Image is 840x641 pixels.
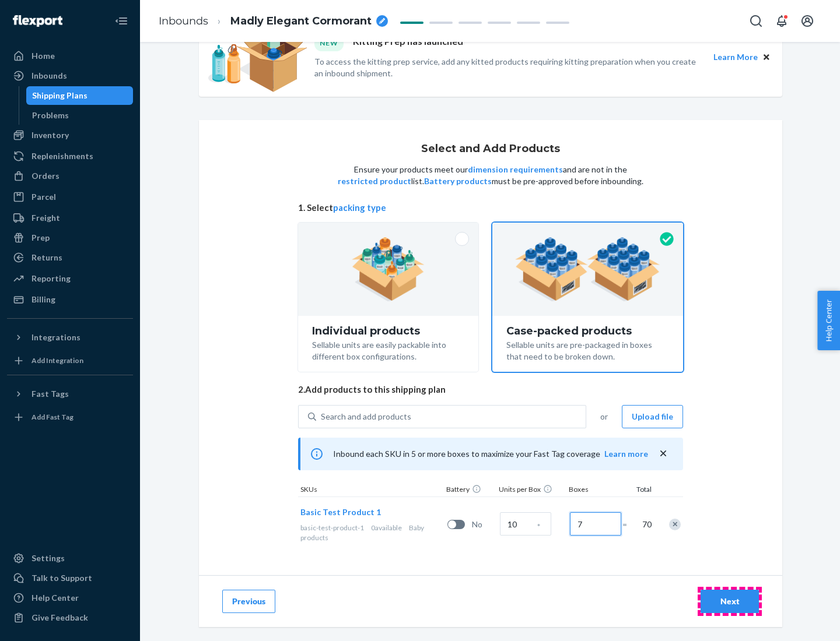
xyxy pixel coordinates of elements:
[496,484,566,496] div: Units per Box
[468,164,563,175] button: dimension requirements
[32,572,92,584] div: Talk to Support
[7,248,133,267] a: Returns
[32,191,56,203] div: Parcel
[625,484,654,496] div: Total
[298,202,683,214] span: 1. Select
[669,519,681,530] div: Remove Item
[32,232,50,244] div: Prep
[701,590,759,613] button: Next
[26,86,134,105] a: Shipping Plans
[7,167,133,185] a: Orders
[230,14,372,29] span: Madly Elegant Cormorant
[337,164,645,187] p: Ensure your products meet our and are not in the list. must be pre-approved before inbounding.
[32,170,60,182] div: Orders
[32,252,62,263] div: Returns
[622,405,683,428] button: Upload file
[300,523,364,532] span: basic-test-product-1
[713,51,758,64] button: Learn More
[222,590,275,613] button: Previous
[314,56,703,79] p: To access the kitting prep service, add any kitted products requiring kitting preparation when yo...
[640,519,652,530] span: 70
[622,519,634,530] span: =
[7,209,133,227] a: Freight
[817,291,840,350] button: Help Center
[500,512,551,536] input: Case Quantity
[472,519,495,530] span: No
[321,411,411,422] div: Search and add products
[32,90,87,101] div: Shipping Plans
[371,523,402,532] span: 0 available
[300,507,381,517] span: Basic Test Product 1
[32,388,69,400] div: Fast Tags
[506,325,669,337] div: Case-packed products
[32,150,93,162] div: Replenishments
[298,484,444,496] div: SKUs
[32,412,73,422] div: Add Fast Tag
[710,596,749,607] div: Next
[7,328,133,347] button: Integrations
[32,50,55,62] div: Home
[515,237,660,301] img: case-pack.59cecea509d18c883b923b81aeac6d0b.png
[32,294,55,305] div: Billing
[26,106,134,125] a: Problems
[444,484,496,496] div: Battery
[32,212,60,224] div: Freight
[7,589,133,607] a: Help Center
[300,506,381,518] button: Basic Test Product 1
[7,269,133,288] a: Reporting
[314,35,344,51] div: NEW
[32,552,65,564] div: Settings
[312,325,464,337] div: Individual products
[657,448,669,460] button: close
[566,484,625,496] div: Boxes
[298,383,683,396] span: 2. Add products to this shipping plan
[7,569,133,587] a: Talk to Support
[32,355,83,365] div: Add Integration
[32,129,69,141] div: Inventory
[300,523,443,543] div: Baby products
[298,438,683,470] div: Inbound each SKU in 5 or more boxes to maximize your Fast Tag coverage
[7,608,133,627] button: Give Feedback
[7,188,133,206] a: Parcel
[7,228,133,247] a: Prep
[7,549,133,568] a: Settings
[7,126,133,145] a: Inventory
[7,47,133,65] a: Home
[149,4,397,38] ol: breadcrumbs
[352,237,425,301] img: individual-pack.facf35554cb0f1810c75b2bd6df2d64e.png
[760,51,773,64] button: Close
[7,408,133,427] a: Add Fast Tag
[159,15,208,27] a: Inbounds
[32,592,79,604] div: Help Center
[7,66,133,85] a: Inbounds
[424,175,492,187] button: Battery products
[13,15,62,27] img: Flexport logo
[506,337,669,362] div: Sellable units are pre-packaged in boxes that need to be broken down.
[7,290,133,309] a: Billing
[32,110,69,121] div: Problems
[770,9,793,33] button: Open notifications
[312,337,464,362] div: Sellable units are easily packable into different box configurations.
[110,9,133,33] button: Close Navigation
[353,35,463,51] p: Kitting Prep has launched
[7,351,133,370] a: Add Integration
[7,147,133,165] a: Replenishments
[32,612,88,624] div: Give Feedback
[7,385,133,403] button: Fast Tags
[600,411,608,422] span: or
[744,9,768,33] button: Open Search Box
[333,202,386,214] button: packing type
[421,143,560,155] h1: Select and Add Products
[32,70,67,82] div: Inbounds
[570,512,621,536] input: Number of boxes
[604,448,648,460] button: Learn more
[338,175,411,187] button: restricted product
[32,273,71,284] div: Reporting
[32,332,80,343] div: Integrations
[796,9,819,33] button: Open account menu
